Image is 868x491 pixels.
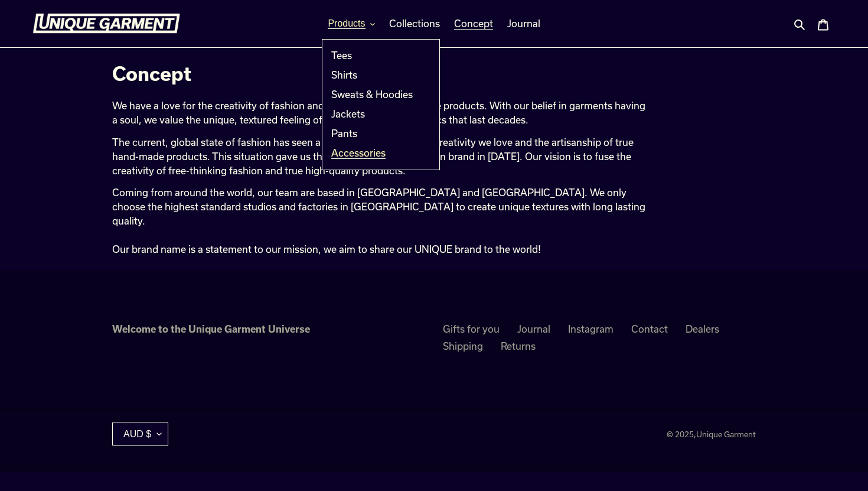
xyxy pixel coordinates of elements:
[322,66,422,85] a: Shirts
[322,85,422,105] a: Sweats & Hoodies
[331,147,386,159] span: Accessories
[507,18,540,30] span: Journal
[112,136,634,176] span: The current, global state of fashion has seen a disconnect between the creativity we love and the...
[667,430,756,439] small: © 2025,
[443,323,500,334] a: Gifts for you
[112,422,168,446] button: AUD $
[328,18,365,29] span: Products
[501,340,536,352] a: Returns
[448,15,499,32] a: Concept
[383,15,446,32] a: Collections
[331,128,357,139] span: Pants
[32,14,180,34] img: Unique Garment
[112,186,645,256] p: Coming from around the world, our team are based in [GEOGRAPHIC_DATA] and [GEOGRAPHIC_DATA]. We o...
[322,46,422,66] a: Tees
[331,89,413,100] span: Sweats & Hoodies
[501,15,546,32] a: Journal
[631,323,668,334] a: Contact
[443,340,483,352] a: Shipping
[322,144,422,163] a: Accessories
[112,99,645,127] p: We have a love for the creativity of fashion and the beauty of hand-made products. With our belie...
[112,323,310,334] strong: Welcome to the Unique Garment Universe
[696,430,756,439] a: Unique Garment
[331,50,352,61] span: Tees
[322,15,380,32] button: Products
[686,323,719,334] a: Dealers
[331,108,365,120] span: Jackets
[331,69,357,81] span: Shirts
[112,62,645,84] h1: Concept
[517,323,550,334] a: Journal
[322,124,422,144] a: Pants
[322,105,422,124] a: Jackets
[568,323,614,334] a: Instagram
[389,18,440,30] span: Collections
[454,18,493,30] span: Concept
